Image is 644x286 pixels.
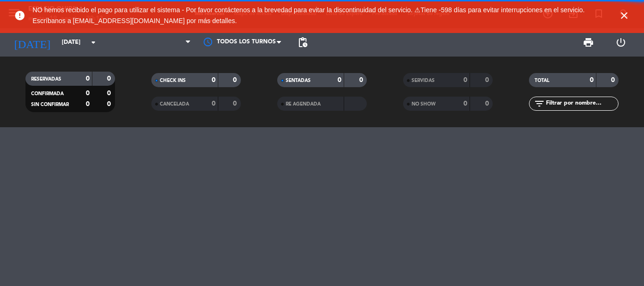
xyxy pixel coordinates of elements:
[31,77,61,82] span: RESERVADAS
[107,101,113,107] strong: 0
[535,78,549,83] span: TOTAL
[86,90,90,97] strong: 0
[286,102,321,106] span: RE AGENDADA
[615,37,627,48] i: power_settings_new
[233,100,239,107] strong: 0
[338,77,341,83] strong: 0
[160,102,189,106] span: CANCELADA
[412,78,435,83] span: SERVIDAS
[107,75,113,82] strong: 0
[212,100,215,107] strong: 0
[583,37,594,48] span: print
[534,98,545,109] i: filter_list
[86,75,90,82] strong: 0
[107,90,113,97] strong: 0
[86,101,90,107] strong: 0
[33,6,585,25] span: NO hemos recibido el pago para utilizar el sistema - Por favor contáctenos a la brevedad para evi...
[297,37,308,48] span: pending_actions
[286,78,311,83] span: SENTADAS
[14,10,25,21] i: error
[7,32,57,53] i: [DATE]
[31,102,69,107] span: SIN CONFIRMAR
[31,91,64,96] span: CONFIRMADA
[604,28,637,57] div: LOG OUT
[611,77,617,83] strong: 0
[212,77,215,83] strong: 0
[233,77,239,83] strong: 0
[619,10,630,21] i: close
[590,77,594,83] strong: 0
[463,100,467,107] strong: 0
[88,37,99,48] i: arrow_drop_down
[463,77,467,83] strong: 0
[359,77,365,83] strong: 0
[412,102,436,106] span: NO SHOW
[485,77,491,83] strong: 0
[545,98,618,109] input: Filtrar por nombre...
[160,78,186,83] span: CHECK INS
[485,100,491,107] strong: 0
